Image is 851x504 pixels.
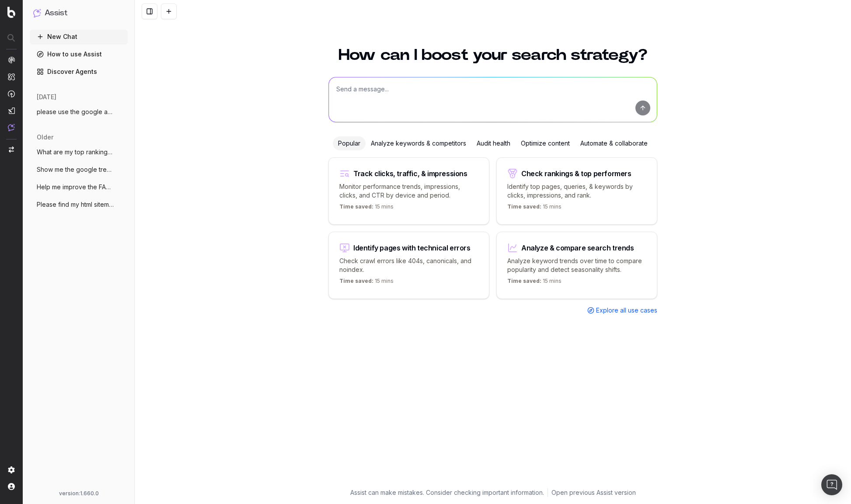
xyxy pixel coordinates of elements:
[33,490,124,497] div: version: 1.660.0
[339,203,394,214] p: 15 mins
[30,198,128,212] button: Please find my html sitemap for the US s
[8,466,15,473] img: Setting
[30,145,128,159] button: What are my top ranking pages?
[339,278,373,284] span: Time saved:
[333,136,366,150] div: Popular
[8,483,15,490] img: My account
[353,170,467,177] div: Track clicks, traffic, & impressions
[30,105,128,119] button: please use the google adwords API to fin
[33,7,124,19] button: Assist
[8,90,15,97] img: Activation
[551,488,636,497] a: Open previous Assist version
[30,163,128,177] button: Show me the google trends search interes
[8,73,15,80] img: Intelligence
[30,47,128,61] a: How to use Assist
[339,278,394,288] p: 15 mins
[587,306,657,315] a: Explore all use cases
[37,148,114,156] span: What are my top ranking pages?
[521,244,634,251] div: Analyze & compare search trends
[7,7,15,18] img: Botify logo
[821,474,842,495] div: Open Intercom Messenger
[328,47,657,63] h1: How can I boost your search strategy?
[33,9,41,17] img: Assist
[507,278,541,284] span: Time saved:
[366,136,471,150] div: Analyze keywords & competitors
[30,65,128,79] a: Discover Agents
[507,203,562,214] p: 15 mins
[45,7,67,19] h1: Assist
[37,183,114,191] span: Help me improve the FAQs on the bottom o
[8,56,15,63] img: Analytics
[353,244,471,251] div: Identify pages with technical errors
[339,257,478,274] p: Check crawl errors like 404s, canonicals, and noindex.
[521,170,631,177] div: Check rankings & top performers
[507,203,541,210] span: Time saved:
[596,306,657,315] span: Explore all use cases
[30,180,128,194] button: Help me improve the FAQs on the bottom o
[471,136,516,150] div: Audit health
[37,200,114,209] span: Please find my html sitemap for the US s
[350,488,544,497] p: Assist can make mistakes. Consider checking important information.
[37,133,53,142] span: older
[8,124,15,131] img: Assist
[37,165,114,174] span: Show me the google trends search interes
[516,136,575,150] div: Optimize content
[8,107,15,114] img: Studio
[507,257,646,274] p: Analyze keyword trends over time to compare popularity and detect seasonality shifts.
[9,146,14,153] img: Switch project
[37,93,56,101] span: [DATE]
[507,278,562,288] p: 15 mins
[30,30,128,44] button: New Chat
[339,203,373,210] span: Time saved:
[575,136,653,150] div: Automate & collaborate
[339,182,478,200] p: Monitor performance trends, impressions, clicks, and CTR by device and period.
[37,108,114,116] span: please use the google adwords API to fin
[507,182,646,200] p: Identify top pages, queries, & keywords by clicks, impressions, and rank.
